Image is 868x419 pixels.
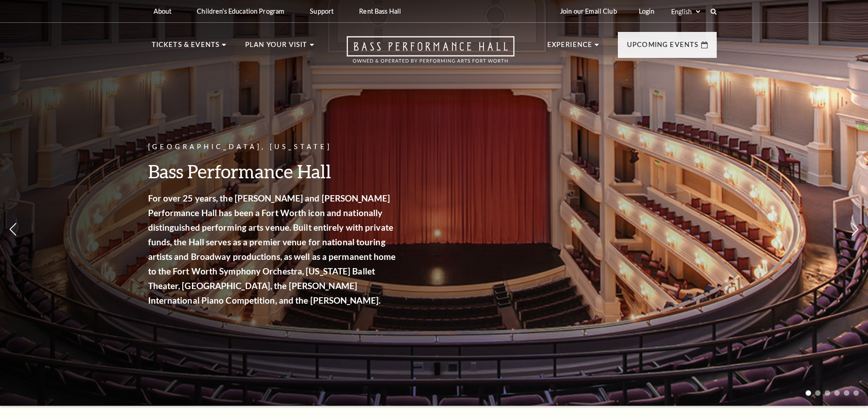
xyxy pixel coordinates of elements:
[152,39,220,56] p: Tickets & Events
[245,39,308,56] p: Plan Your Visit
[547,39,593,56] p: Experience
[669,7,702,16] select: Select:
[359,7,401,15] p: Rent Bass Hall
[197,7,284,15] p: Children's Education Program
[148,160,399,183] h3: Bass Performance Hall
[310,7,334,15] p: Support
[627,39,699,56] p: Upcoming Events
[148,141,399,153] p: [GEOGRAPHIC_DATA], [US_STATE]
[148,193,396,305] strong: For over 25 years, the [PERSON_NAME] and [PERSON_NAME] Performance Hall has been a Fort Worth ico...
[154,7,172,15] p: About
